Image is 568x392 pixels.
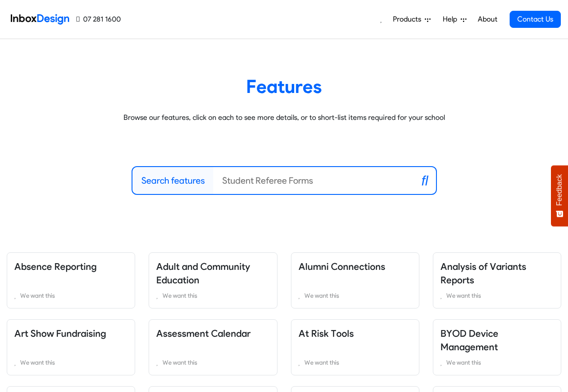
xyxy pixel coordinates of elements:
[142,319,284,375] div: Assessment Calendar
[426,252,568,308] div: Analysis of Variants Reports
[475,10,500,28] a: About
[440,290,554,301] a: We want this
[446,292,481,299] span: We want this
[440,261,526,286] a: Analysis of Variants Reports
[439,10,470,28] a: Help
[156,357,269,368] a: We want this
[284,252,426,308] div: Alumni Connections
[163,359,197,366] span: We want this
[20,292,55,299] span: We want this
[510,11,561,28] a: Contact Us
[142,252,284,308] div: Adult and Community Education
[304,359,339,366] span: We want this
[14,357,128,368] a: We want this
[446,359,481,366] span: We want this
[141,174,205,187] label: Search features
[20,359,55,366] span: We want this
[389,10,434,28] a: Products
[13,75,555,98] heading: Features
[551,165,568,226] button: Feedback - Show survey
[555,174,564,206] span: Feedback
[299,261,385,272] a: Alumni Connections
[14,290,128,301] a: We want this
[213,167,414,194] input: Student Referee Forms
[304,292,339,299] span: We want this
[284,319,426,375] div: At Risk Tools
[440,328,498,352] a: BYOD Device Management
[443,14,461,25] span: Help
[426,319,568,375] div: BYOD Device Management
[156,328,251,339] a: Assessment Calendar
[156,290,269,301] a: We want this
[14,261,97,272] a: Absence Reporting
[440,357,554,368] a: We want this
[299,357,412,368] a: We want this
[163,292,197,299] span: We want this
[13,112,555,123] p: Browse our features, click on each to see more details, or to short-list items required for your ...
[299,290,412,301] a: We want this
[156,261,250,286] a: Adult and Community Education
[76,14,121,25] a: 07 281 1600
[393,14,425,25] span: Products
[14,328,106,339] a: Art Show Fundraising
[299,328,354,339] a: At Risk Tools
